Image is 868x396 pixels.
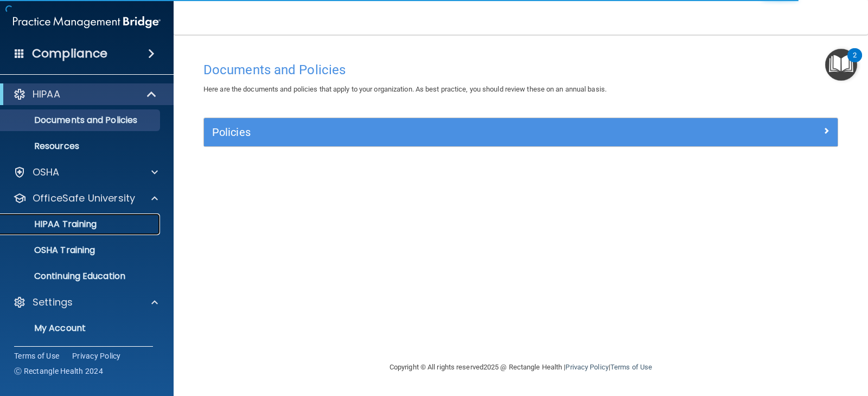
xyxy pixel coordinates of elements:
p: OSHA [33,166,60,179]
p: Continuing Education [7,271,155,282]
a: Policies [212,124,829,141]
div: Copyright © All rights reserved 2025 @ Rectangle Health | | [323,350,719,385]
h4: Documents and Policies [203,63,838,77]
a: Terms of Use [610,363,652,371]
a: OfficeSafe University [13,192,158,205]
h4: Compliance [32,46,107,61]
iframe: Drift Widget Chat Controller [680,324,855,367]
a: Settings [13,296,158,309]
p: My Account [7,323,155,334]
p: Settings [33,296,73,309]
a: Privacy Policy [565,363,608,371]
h5: Policies [212,126,671,138]
p: HIPAA [33,88,60,101]
div: 2 [853,55,857,69]
p: OfficeSafe University [33,192,135,205]
img: PMB logo [13,11,161,33]
span: Ⓒ Rectangle Health 2024 [14,366,103,376]
p: Resources [7,141,155,152]
span: Here are the documents and policies that apply to your organization. As best practice, you should... [203,85,607,93]
p: OSHA Training [7,245,95,256]
a: Terms of Use [14,350,59,361]
a: Privacy Policy [72,350,121,361]
a: OSHA [13,166,158,179]
button: Open Resource Center, 2 new notifications [825,49,857,81]
a: HIPAA [13,88,157,101]
p: HIPAA Training [7,219,97,230]
p: Documents and Policies [7,115,155,126]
